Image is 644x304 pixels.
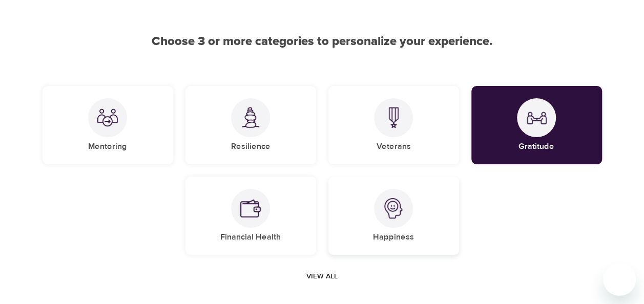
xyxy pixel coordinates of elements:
[603,263,636,296] iframe: Button to launch messaging window
[306,270,338,283] span: View all
[518,141,554,152] h5: Gratitude
[302,267,342,286] button: View all
[240,198,261,219] img: Financial Health
[526,107,547,128] img: Gratitude
[43,86,173,164] div: MentoringMentoring
[231,141,271,152] h5: Resilience
[383,198,404,219] img: Happiness
[377,141,411,152] h5: Veterans
[220,232,281,243] h5: Financial Health
[328,177,459,255] div: HappinessHappiness
[88,141,127,152] h5: Mentoring
[185,177,316,255] div: Financial HealthFinancial Health
[383,107,404,128] img: Veterans
[471,86,602,164] div: GratitudeGratitude
[240,107,261,128] img: Resilience
[97,107,118,128] img: Mentoring
[328,86,459,164] div: VeteransVeterans
[373,232,414,243] h5: Happiness
[43,34,602,49] h2: Choose 3 or more categories to personalize your experience.
[185,86,316,164] div: ResilienceResilience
